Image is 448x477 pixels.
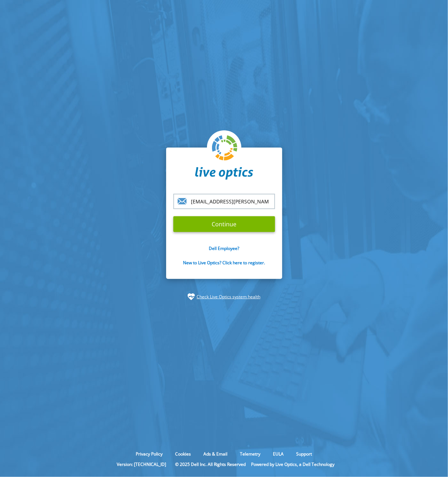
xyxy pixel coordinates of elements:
a: New to Live Optics? Click here to register. [183,260,265,266]
img: status-check-icon.svg [188,293,195,300]
li: © 2025 Dell Inc. All Rights Reserved [172,461,250,467]
li: Version: [TECHNICAL_ID] [114,461,170,467]
a: Support [291,451,318,457]
input: Continue [173,216,275,232]
li: Powered by Live Optics, a Dell Technology [251,461,335,467]
input: email@address.com [173,194,275,209]
a: Telemetry [235,451,266,457]
img: liveoptics-logo.svg [212,135,238,161]
a: Cookies [170,451,197,457]
a: Privacy Policy [131,451,168,457]
a: Dell Employee? [209,245,239,251]
img: liveoptics-word.svg [195,167,253,180]
a: EULA [268,451,289,457]
a: Ads & Email [198,451,233,457]
a: Check Live Optics system health [197,293,260,300]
